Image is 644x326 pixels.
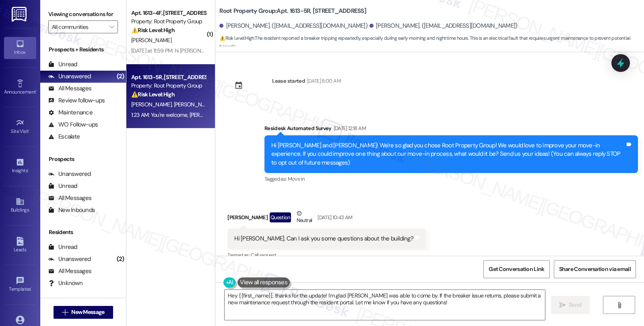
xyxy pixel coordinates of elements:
div: (2) [115,253,126,265]
div: Apt. 1613-5R, [STREET_ADDRESS] [131,73,206,81]
div: Unanswered [48,255,91,263]
span: • [28,167,29,172]
textarea: Hey {{first_name}}, thanks for the update! I'm glad [PERSON_NAME] was able to come by. If the bre... [225,290,545,320]
div: [DATE] 10:43 AM [316,213,352,222]
div: [DATE] at 11:59 PM: hi [PERSON_NAME] could you help me with a electricity question? i got somethi... [131,47,542,54]
div: Prospects + Residents [40,45,126,54]
button: Get Conversation Link [483,260,549,278]
a: Leads [4,234,36,256]
div: Tagged as: [227,249,426,261]
div: Unread [48,243,77,251]
div: All Messages [48,267,91,275]
div: [PERSON_NAME]. ([EMAIL_ADDRESS][DOMAIN_NAME]) [219,22,367,30]
a: Buildings [4,195,36,216]
i:  [109,24,114,30]
i:  [616,302,622,308]
div: Unanswered [48,72,91,81]
a: Insights • [4,155,36,177]
span: • [36,88,37,94]
div: Prospects [40,155,126,163]
div: All Messages [48,194,91,202]
div: Hi [PERSON_NAME]. Can I ask you some questions about the building? [234,234,413,243]
div: Hi [PERSON_NAME] and [PERSON_NAME]! We're so glad you chose Root Property Group! We would love to... [271,141,625,167]
div: [DATE] 12:18 AM [332,124,366,132]
div: New Inbounds [48,206,95,214]
div: Unknown [48,279,83,287]
img: ResiDesk Logo [12,7,28,22]
div: [DATE] 8:00 AM [305,77,341,85]
div: Unread [48,60,77,69]
div: Question [270,212,291,222]
span: • [31,285,32,291]
div: Escalate [48,132,80,141]
div: Property: Root Property Group [131,17,206,26]
div: Maintenance [48,108,93,117]
div: [PERSON_NAME] [227,209,426,229]
button: Send [551,296,590,314]
span: Move in [288,175,304,182]
div: Property: Root Property Group [131,81,206,90]
span: : The resident reported a breaker tripping repeatedly, especially during early morning and nightt... [219,34,644,51]
button: New Message [54,306,113,319]
span: Send [569,301,581,309]
div: Unanswered [48,170,91,178]
div: Unread [48,182,77,190]
label: Viewing conversations for [48,8,118,20]
span: [PERSON_NAME] [174,101,214,108]
div: [PERSON_NAME]. ([EMAIL_ADDRESS][DOMAIN_NAME]) [369,22,518,30]
strong: ⚠️ Risk Level: High [219,35,254,41]
i:  [559,302,566,308]
i:  [62,309,68,316]
a: Inbox [4,37,36,59]
a: Site Visit • [4,116,36,138]
strong: ⚠️ Risk Level: High [131,91,175,98]
button: Share Conversation via email [554,260,636,278]
strong: ⚠️ Risk Level: High [131,26,175,34]
div: Residesk Automated Survey [264,124,638,135]
div: WO Follow-ups [48,120,98,129]
span: Get Conversation Link [489,265,544,273]
span: Share Conversation via email [559,265,631,273]
span: New Message [71,308,104,316]
span: [PERSON_NAME] [131,101,174,108]
span: • [29,127,30,133]
input: All communities [52,20,105,33]
div: Residents [40,228,126,236]
div: Review follow-ups [48,96,105,105]
div: (2) [115,70,126,83]
span: [PERSON_NAME] [131,37,171,44]
b: Root Property Group: Apt. 1613-5R, [STREET_ADDRESS] [219,7,366,15]
div: Tagged as: [264,173,638,185]
div: Neutral [295,209,314,226]
div: All Messages [48,84,91,93]
div: Apt. 1613-4F, [STREET_ADDRESS] [131,9,206,17]
a: Templates • [4,274,36,295]
span: Call request [251,252,276,259]
div: Lease started [272,77,305,85]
